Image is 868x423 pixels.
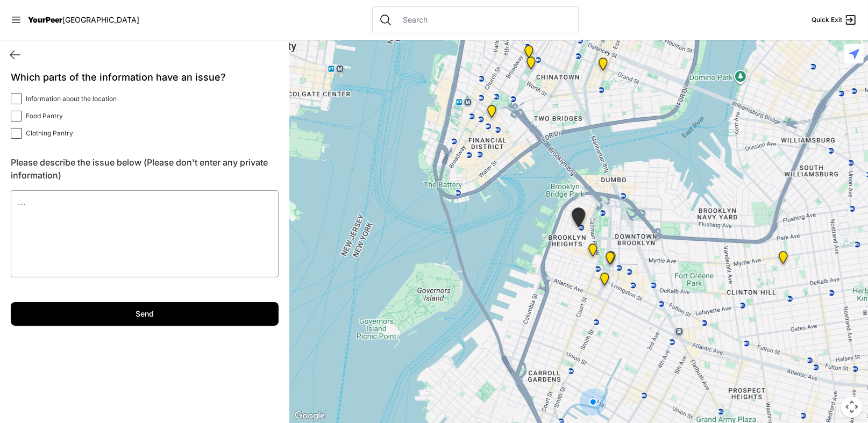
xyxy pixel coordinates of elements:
[11,111,22,121] input: Food Pantry
[28,15,62,24] span: YourPeer
[62,15,139,24] span: [GEOGRAPHIC_DATA]
[596,58,610,75] div: Lower East Side Youth Drop-in Center. Yellow doors with grey buzzer on the right
[604,251,618,268] div: Brooklyn
[524,56,538,74] div: Manhattan Criminal Court
[841,396,863,418] button: Map camera controls
[586,243,600,261] div: Brooklyn
[292,409,328,423] img: Google
[28,17,139,23] a: YourPeer[GEOGRAPHIC_DATA]
[11,302,279,326] input: Send
[522,45,536,62] div: Tribeca Campus/New York City Rescue Mission
[485,105,499,122] div: Main Office
[812,13,857,26] a: Quick Exit
[11,128,22,139] input: Clothing Pantry
[292,409,328,423] a: Open this area in Google Maps (opens a new window)
[580,389,607,415] div: You are here!
[11,157,268,181] span: Please describe the issue below (Please don't enter any private information)
[11,94,22,104] input: Information about the location
[26,129,73,139] span: Clothing Pantry
[26,112,63,121] span: Food Pantry
[11,71,226,83] span: Which parts of the information have an issue?
[396,15,572,25] input: Search
[26,95,117,104] span: Information about the location
[603,252,617,269] div: Brooklyn
[812,16,842,24] span: Quick Exit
